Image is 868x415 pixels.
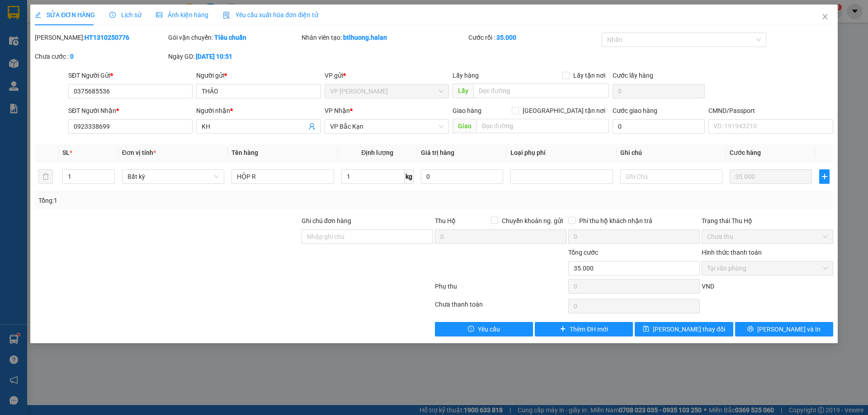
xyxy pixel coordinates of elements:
label: Cước lấy hàng [613,72,653,79]
b: HT1310250776 [85,34,129,41]
img: icon [223,12,230,19]
button: exclamation-circleYêu cầu [435,322,533,336]
b: 0 [70,53,74,60]
span: Lấy [453,84,473,98]
div: Tổng: 1 [38,196,335,205]
button: delete [38,169,53,184]
span: Định lượng [361,149,393,156]
span: VP Bắc Kạn [330,120,443,133]
span: Thu Hộ [435,217,456,224]
b: btlhuong.halan [343,34,387,41]
span: Lịch sử [109,11,142,19]
span: SL [62,149,70,156]
th: Ghi chú [617,144,726,162]
span: user-add [308,123,316,130]
span: Lấy hàng [453,72,479,79]
span: plus [560,326,566,333]
div: Chưa cước : [35,51,166,61]
span: VP Nhận [325,107,350,114]
span: Bất kỳ [127,170,219,183]
input: 0 [730,169,812,184]
div: VP gửi [325,70,449,80]
span: plus [820,173,829,180]
span: [GEOGRAPHIC_DATA] tận nơi [519,106,609,116]
label: Ghi chú đơn hàng [302,217,351,224]
button: plus [819,169,829,184]
b: [DATE] 10:51 [196,53,232,60]
span: Yêu cầu xuất hóa đơn điện tử [223,11,318,19]
input: Cước giao hàng [613,119,705,134]
span: save [643,326,649,333]
span: Giao [453,119,476,133]
div: Người gửi [196,70,321,80]
span: Tổng cước [568,249,598,256]
button: printer[PERSON_NAME] và In [735,322,833,336]
span: Chưa thu [707,230,828,243]
span: Lấy tận nơi [570,70,609,80]
span: Giá trị hàng [421,149,454,156]
input: Dọc đường [473,84,609,98]
span: Tại văn phòng [707,261,828,275]
span: VND [702,283,714,290]
span: [PERSON_NAME] và In [757,324,821,334]
button: plusThêm ĐH mới [535,322,633,336]
div: Gói vận chuyển: [168,33,300,42]
div: Trạng thái Thu Hộ [702,216,833,226]
span: VP Hoàng Văn Thụ [330,84,443,98]
input: VD: Bàn, Ghế [231,169,334,184]
span: Giao hàng [453,107,481,114]
span: kg [405,169,414,184]
span: clock-circle [109,12,116,18]
span: Đơn vị tính [122,149,156,156]
input: Dọc đường [476,119,609,133]
input: Cước lấy hàng [613,84,705,98]
span: printer [747,326,754,333]
input: Ghi chú đơn hàng [302,229,433,244]
div: Nhân viên tạo: [302,33,467,42]
span: edit [35,12,41,18]
span: Chuyển khoản ng. gửi [498,216,566,226]
span: Tên hàng [231,149,258,156]
label: Hình thức thanh toán [702,249,762,256]
button: save[PERSON_NAME] thay đổi [635,322,733,336]
label: Cước giao hàng [613,107,657,114]
div: [PERSON_NAME]: [35,33,166,42]
div: Cước rồi : [468,33,600,42]
span: Thêm ĐH mới [570,324,608,334]
span: SỬA ĐƠN HÀNG [35,11,95,19]
span: picture [156,12,162,18]
button: Close [812,5,838,30]
b: Tiêu chuẩn [214,34,246,41]
div: SĐT Người Gửi [68,70,193,80]
span: close [821,13,829,20]
div: SĐT Người Nhận [68,106,193,116]
th: Loại phụ phí [507,144,616,162]
span: [PERSON_NAME] thay đổi [653,324,725,334]
div: Người nhận [196,106,321,116]
div: Chưa thanh toán [434,299,567,315]
span: Cước hàng [730,149,761,156]
span: Ảnh kiện hàng [156,11,208,19]
div: Phụ thu [434,281,567,297]
div: Ngày GD: [168,51,300,61]
span: exclamation-circle [468,326,474,333]
input: Ghi Chú [620,169,722,184]
span: Yêu cầu [478,324,500,334]
span: Phí thu hộ khách nhận trả [576,216,656,226]
div: CMND/Passport [708,106,833,116]
b: 35.000 [496,34,516,41]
